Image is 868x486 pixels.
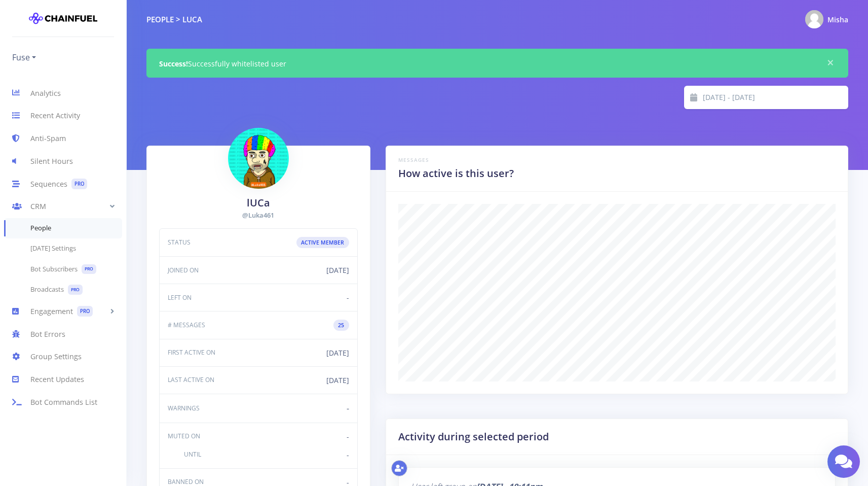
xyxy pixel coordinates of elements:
h6: Messages [398,156,836,164]
span: PRO [71,179,87,189]
img: Luka461.jpg [228,128,289,189]
span: - [347,431,349,442]
span: × [825,58,836,68]
a: @mishadub95 Photo Misha [797,8,848,30]
span: Warnings [168,404,200,413]
span: Until [184,450,201,459]
img: @mishadub95 Photo [805,10,823,28]
span: status [168,238,191,247]
span: Misha [827,15,848,24]
span: Successfully whitelisted user [159,58,286,69]
span: [DATE] [326,375,349,386]
span: First Active On [168,348,215,357]
span: Joined On [168,266,199,275]
span: PRO [82,264,96,274]
span: - [347,292,349,303]
span: PRO [68,285,83,295]
span: [DATE] [326,265,349,275]
span: [DATE] [326,348,349,358]
h2: lUCa [159,195,358,211]
span: PRO [77,306,93,317]
h2: Activity during selected period [398,429,610,444]
button: Close [825,58,836,68]
span: Last Active On [168,375,214,385]
a: Fuse [12,49,36,65]
img: chainfuel-logo [29,8,97,28]
li: - [159,394,358,423]
span: 25 [333,320,349,331]
div: People > lUCa [146,14,202,25]
span: Muted On [168,432,200,441]
span: Left On [168,293,192,302]
strong: Success! [159,59,188,68]
h2: How active is this user? [398,166,836,181]
span: - [347,449,349,460]
span: # Messages [168,321,205,330]
div: @Luka461 [159,211,358,221]
span: active member [296,237,349,248]
a: People [4,218,122,238]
